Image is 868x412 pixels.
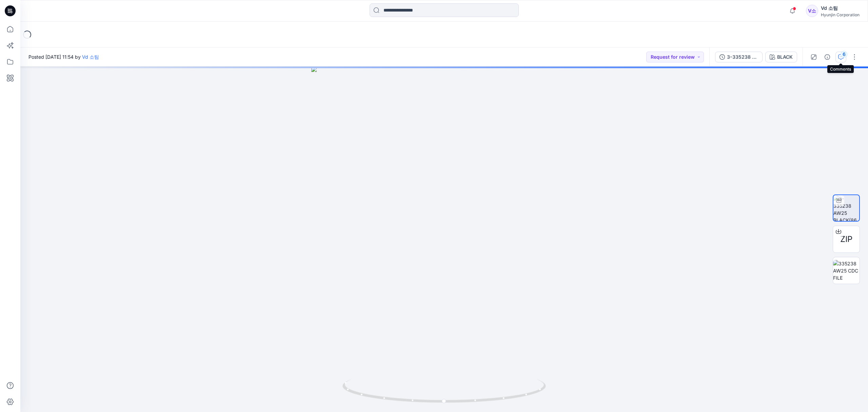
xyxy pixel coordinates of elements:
img: 3-335238 AW25 BLACK(8655824)-PAP [833,195,859,221]
div: 3-335238 AW25 BLACK(8655824)-PAP [727,53,758,61]
button: 3-335238 AW25 BLACK(8655824)-PAP [715,52,763,62]
a: Vd 소팀 [82,54,99,60]
button: BLACK [765,52,797,62]
button: 6 [835,52,846,62]
div: 6 [841,51,847,58]
span: ZIP [840,233,852,245]
div: Hyunjin Corporation [821,12,860,17]
span: Posted [DATE] 11:54 by [28,53,99,60]
button: Details [822,52,833,62]
div: BLACK [777,53,793,61]
div: Vd 소팀 [821,4,860,12]
img: 335238 AW25 CDC FILE [833,260,860,281]
div: V소 [806,5,818,17]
